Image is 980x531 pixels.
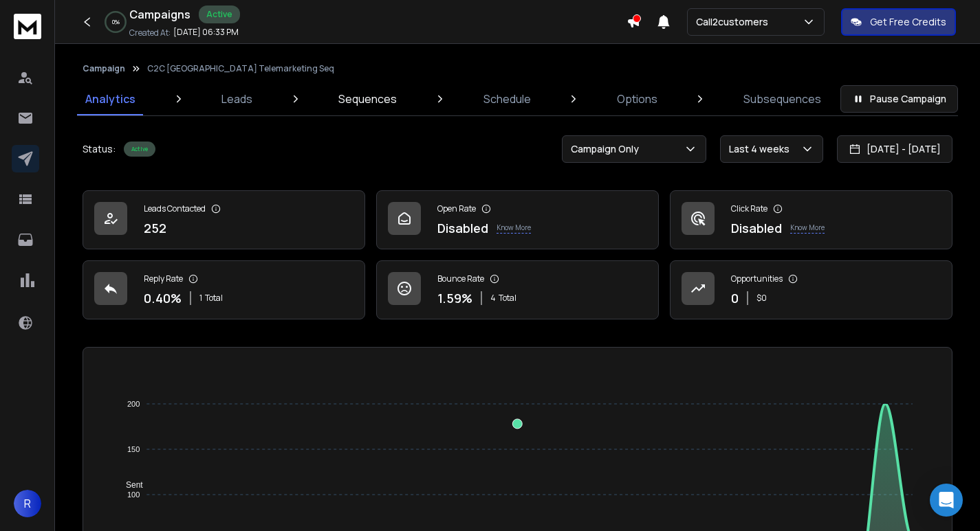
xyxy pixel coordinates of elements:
[213,82,261,115] a: Leads
[617,91,657,107] p: Options
[83,63,125,74] button: Campaign
[497,223,531,234] p: Know More
[14,14,41,39] img: logo
[124,142,155,157] div: Active
[731,289,739,308] p: 0
[437,203,476,214] p: Open Rate
[670,260,952,319] a: Opportunities0$0
[376,190,659,249] a: Open RateDisabledKnow More
[129,27,171,38] p: Created At:
[147,63,334,74] p: C2C [GEOGRAPHIC_DATA] Telemarketing Seq
[571,142,644,156] p: Campaign Only
[841,8,956,36] button: Get Free Credits
[116,480,143,490] span: Sent
[731,218,782,238] p: Disabled
[731,203,767,214] p: Click Rate
[330,82,405,115] a: Sequences
[437,218,488,238] p: Disabled
[14,490,41,517] button: R
[743,91,821,107] p: Subsequences
[129,6,190,23] h1: Campaigns
[729,142,795,156] p: Last 4 weeks
[437,273,484,284] p: Bounce Rate
[670,190,952,249] a: Click RateDisabledKnow More
[840,85,958,113] button: Pause Campaign
[199,5,240,23] div: Active
[144,273,183,284] p: Reply Rate
[499,293,516,304] span: Total
[609,82,666,115] a: Options
[173,27,239,38] p: [DATE] 06:33 PM
[83,260,365,319] a: Reply Rate0.40%1Total
[338,91,397,107] p: Sequences
[735,82,829,115] a: Subsequences
[112,18,120,26] p: 0 %
[731,273,783,284] p: Opportunities
[483,91,531,107] p: Schedule
[77,82,144,115] a: Analytics
[85,91,135,107] p: Analytics
[490,293,496,304] span: 4
[790,223,825,234] p: Know More
[475,82,539,115] a: Schedule
[870,15,946,29] p: Get Free Credits
[696,15,774,29] p: Call2customers
[837,135,952,163] button: [DATE] - [DATE]
[144,218,166,238] p: 252
[127,400,140,408] tspan: 200
[437,289,472,308] p: 1.59 %
[199,293,202,304] span: 1
[127,445,140,453] tspan: 150
[127,490,140,499] tspan: 100
[756,293,767,304] p: $ 0
[144,289,182,308] p: 0.40 %
[930,484,963,517] div: Open Intercom Messenger
[83,142,116,156] p: Status:
[83,190,365,249] a: Leads Contacted252
[205,293,223,304] span: Total
[376,260,659,319] a: Bounce Rate1.59%4Total
[144,203,206,214] p: Leads Contacted
[221,91,252,107] p: Leads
